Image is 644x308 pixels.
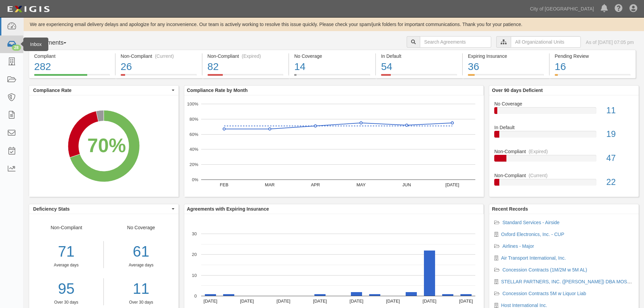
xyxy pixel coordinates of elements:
div: Non-Compliant (Expired) [208,53,284,60]
b: Compliance Rate by Month [187,88,248,93]
div: 47 [601,152,639,164]
text: MAY [356,182,366,187]
input: Search Agreements [420,36,491,48]
div: 54 [381,60,457,74]
div: Average days [109,262,173,268]
text: 40% [189,147,198,152]
text: [DATE] [204,299,217,304]
a: Air Transport International, Inc. [501,255,566,261]
a: In Default54 [376,74,462,79]
div: 61 [109,241,173,262]
div: In Default [381,53,457,60]
div: Over 30 days [109,300,173,305]
a: Expiring Insurance36 [463,74,549,79]
text: [DATE] [459,299,473,304]
div: Compliant [34,53,110,60]
text: [DATE] [277,299,290,304]
text: 60% [189,132,198,137]
a: Non-Compliant(Current)26 [116,74,202,79]
a: Non-Compliant(Current)22 [494,172,634,191]
div: No Coverage [294,53,370,60]
div: We are experiencing email delivery delays and apologize for any inconvenience. Our team is active... [24,21,644,28]
button: Deficiency Stats [29,204,178,214]
div: Average days [29,262,103,268]
a: Concession Contracts 5M w Liquor Liab [502,291,586,296]
a: No Coverage11 [494,100,634,124]
div: Over 30 days [29,300,103,305]
div: Non-Compliant [489,172,639,179]
svg: A chart. [29,95,178,197]
a: No Coverage14 [289,74,375,79]
div: Pending Review [555,53,630,60]
text: [DATE] [350,299,363,304]
a: City of [GEOGRAPHIC_DATA] [527,2,597,16]
i: Help Center - Complianz [615,5,623,13]
a: Non-Compliant(Expired)82 [202,74,289,79]
div: No Coverage [104,224,178,305]
div: No Coverage [489,100,639,107]
div: (Expired) [529,148,548,155]
div: Non-Compliant [29,224,104,305]
text: MAR [265,182,275,187]
text: 30 [192,231,196,236]
a: In Default19 [494,124,634,148]
text: APR [311,182,320,187]
a: Airlines - Major [502,243,534,249]
text: [DATE] [445,182,459,187]
text: 0 [194,293,197,299]
text: 20 [192,252,196,257]
text: 100% [187,101,198,106]
div: As of [DATE] 07:05 pm [586,39,634,46]
a: Pending Review16 [550,74,636,79]
div: Non-Compliant (Current) [121,53,197,60]
a: Oxford Electronics, Inc. - CUP [501,232,564,237]
a: 11 [109,278,173,300]
div: 36 [468,60,544,74]
div: (Current) [155,53,174,60]
div: 28 [12,45,21,51]
button: Agreements [29,36,79,50]
span: Compliance Rate [33,87,170,94]
div: 70% [87,132,126,160]
div: 26 [121,60,197,74]
text: [DATE] [240,299,254,304]
a: Compliant282 [29,74,115,79]
a: Non-Compliant(Expired)47 [494,148,634,172]
div: 82 [208,60,284,74]
b: Agreements with Expiring Insurance [187,206,269,212]
div: 11 [601,104,639,117]
div: Inbox [23,38,48,51]
div: 282 [34,60,110,74]
div: (Expired) [242,53,261,60]
svg: A chart. [184,95,484,197]
div: Non-Compliant [489,148,639,155]
a: Concession Contracts (1M/2M w 5M AL) [502,267,587,273]
b: Recent Records [492,206,528,212]
text: 0% [192,177,198,182]
text: 20% [189,162,198,167]
a: 95 [29,278,103,300]
input: All Organizational Units [511,36,581,48]
div: (Current) [529,172,548,179]
a: Standard Services - Airside [502,220,559,225]
div: In Default [489,124,639,131]
text: FEB [220,182,228,187]
img: logo-5460c22ac91f19d4615b14bd174203de0afe785f0fc80cf4dbbc73dc1793850b.png [5,3,52,15]
text: [DATE] [386,299,400,304]
div: 19 [601,128,639,140]
button: Compliance Rate [29,86,178,95]
text: [DATE] [423,299,436,304]
b: Over 90 days Deficient [492,88,543,93]
a: Host International Inc. [501,303,547,308]
div: 71 [29,241,103,262]
text: [DATE] [313,299,327,304]
div: 22 [601,176,639,188]
div: 16 [555,60,630,74]
div: Expiring Insurance [468,53,544,60]
div: 14 [294,60,370,74]
text: 80% [189,117,198,122]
